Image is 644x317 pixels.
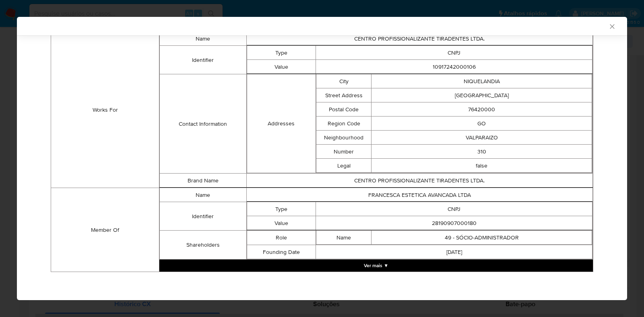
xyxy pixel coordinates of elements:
[372,145,592,159] td: 310
[316,74,372,88] td: City
[246,188,593,202] td: FRANCESCA ESTETICA AVANCADA LTDA
[316,117,372,131] td: Region Code
[160,46,246,74] td: Identifier
[316,60,592,74] td: 10917242000106
[159,260,593,272] button: Expand array
[372,102,592,117] td: 76420000
[316,216,592,230] td: 28190907000180
[17,17,627,300] div: closure-recommendation-modal
[247,245,316,259] td: Founding Date
[160,174,246,188] td: Brand Name
[316,88,372,102] td: Street Address
[372,131,592,145] td: VALPARAIZO
[316,202,592,216] td: CNPJ
[316,231,372,245] td: Name
[247,231,316,245] td: Role
[247,202,316,216] td: Type
[372,74,592,88] td: NIQUELANDIA
[372,231,592,245] td: 49 - SÓCIO-ADMINISTRADOR
[372,159,592,173] td: false
[316,145,372,159] td: Number
[160,188,246,202] td: Name
[247,60,316,74] td: Value
[316,159,372,173] td: Legal
[608,22,615,30] button: Fechar a janela
[160,231,246,260] td: Shareholders
[372,88,592,102] td: [GEOGRAPHIC_DATA]
[247,46,316,60] td: Type
[51,188,159,272] td: Member Of
[160,202,246,231] td: Identifier
[247,216,316,230] td: Value
[372,117,592,131] td: GO
[316,245,592,259] td: [DATE]
[246,32,593,46] td: CENTRO PROFISSIONALIZANTE TIRADENTES LTDA.
[247,74,316,173] td: Addresses
[316,131,372,145] td: Neighbourhood
[160,32,246,46] td: Name
[316,46,592,60] td: CNPJ
[51,32,159,188] td: Works For
[160,74,246,174] td: Contact Information
[316,102,372,117] td: Postal Code
[246,174,593,188] td: CENTRO PROFISSIONALIZANTE TIRADENTES LTDA.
